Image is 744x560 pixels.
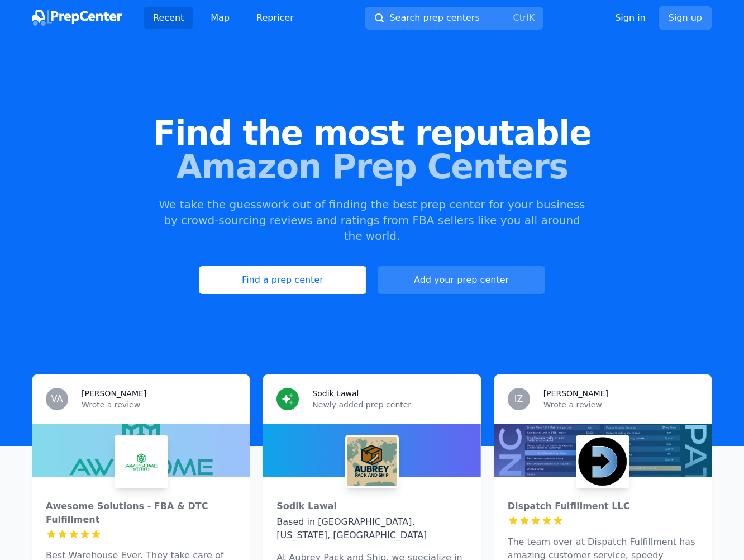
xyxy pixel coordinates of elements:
p: We take the guesswork out of finding the best prep center for your business by crowd-sourcing rev... [158,197,586,244]
button: Search prep centersCtrlK [365,7,543,30]
img: Awesome Solutions - FBA & DTC Fulfillment [117,437,166,486]
kbd: Ctrl [513,12,528,23]
a: Sign up [659,6,712,30]
img: PrepCenter [32,10,122,26]
div: Awesome Solutions - FBA & DTC Fulfillment [46,500,236,526]
a: Add your prep center [378,266,545,294]
p: Wrote a review [543,399,698,410]
a: Map [202,7,239,29]
kbd: K [529,12,535,23]
a: Repricer [247,7,303,29]
div: Dispatch Fulfillment LLC [508,500,698,513]
div: Sodik Lawal [276,500,467,513]
h3: Sodik Lawal [312,388,359,399]
h3: [PERSON_NAME] [543,388,608,399]
span: VA [51,395,63,404]
img: Dispatch Fulfillment LLC [578,437,627,486]
img: Sodik Lawal [347,437,397,486]
a: Sign in [615,11,646,25]
span: IZ [514,395,523,404]
span: Find the most reputable [18,116,726,150]
h3: [PERSON_NAME] [82,388,146,399]
p: Newly added prep center [312,399,467,410]
span: Search prep centers [389,11,479,25]
div: Based in [GEOGRAPHIC_DATA], [US_STATE], [GEOGRAPHIC_DATA] [276,515,467,542]
a: Find a prep center [199,266,366,294]
span: Amazon Prep Centers [18,150,726,183]
p: Wrote a review [82,399,236,410]
a: Recent [144,7,193,29]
